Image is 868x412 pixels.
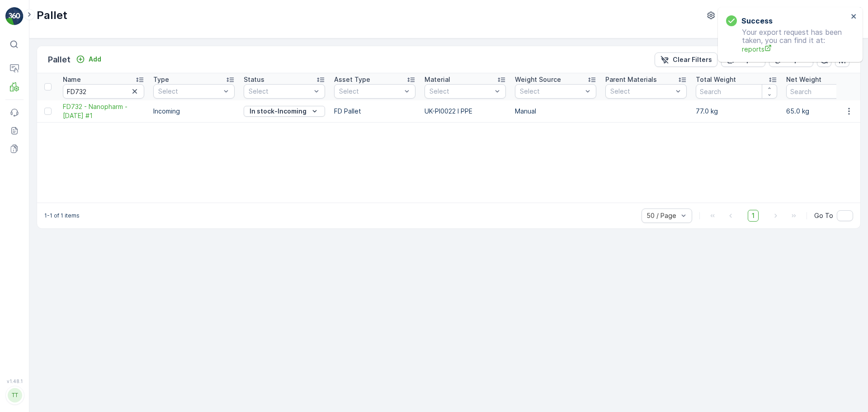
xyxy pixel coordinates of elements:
[605,75,657,84] p: Parent Materials
[44,212,80,219] p: 1-1 of 1 items
[515,75,561,84] p: Weight Source
[63,84,144,99] input: Search
[741,15,773,26] h3: Success
[673,55,712,64] p: Clear Filters
[655,52,717,67] button: Clear Filters
[63,102,144,120] a: FD732 - Nanopharm - 19.08.2025 #1
[851,13,857,21] button: close
[429,87,492,96] p: Select
[814,211,833,220] span: Go To
[244,106,325,117] button: In stock-Incoming
[610,87,673,96] p: Select
[696,75,736,84] p: Total Weight
[696,84,777,99] input: Search
[339,87,401,96] p: Select
[742,44,848,54] a: reports
[63,75,81,84] p: Name
[44,108,52,115] div: Toggle Row Selected
[5,7,24,25] img: logo
[510,100,601,123] td: Manual
[250,107,307,116] p: In stock-Incoming
[8,388,22,403] div: TT
[153,75,169,84] p: Type
[520,87,582,96] p: Select
[425,75,450,84] p: Material
[726,28,848,54] p: Your export request has been taken, you can find it at:
[149,100,239,123] td: Incoming
[748,210,759,222] span: 1
[89,55,101,64] p: Add
[786,84,868,99] input: Search
[72,54,105,65] button: Add
[691,100,782,123] td: 77.0 kg
[63,102,144,120] span: FD732 - Nanopharm - [DATE] #1
[5,386,24,405] button: TT
[420,100,510,123] td: UK-PI0022 I PPE
[48,53,71,66] p: Pallet
[158,87,221,96] p: Select
[37,8,67,23] p: Pallet
[249,87,311,96] p: Select
[244,75,264,84] p: Status
[334,75,370,84] p: Asset Type
[330,100,420,123] td: FD Pallet
[786,75,821,84] p: Net Weight
[5,379,24,384] span: v 1.48.1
